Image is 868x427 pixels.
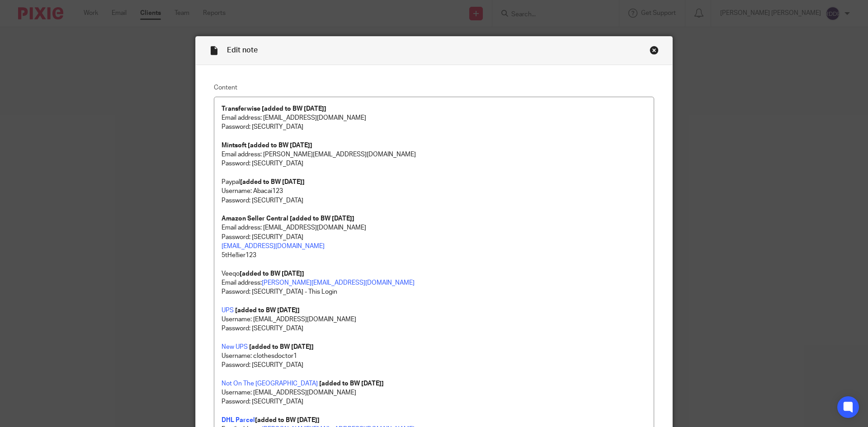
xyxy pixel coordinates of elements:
[222,269,646,278] p: Veeqo
[222,324,646,333] p: Password: [SECURITY_DATA]
[222,216,354,222] strong: Amazon Seller Central [added to BW [DATE]]
[222,315,646,324] p: Username: [EMAIL_ADDRESS][DOMAIN_NAME]
[214,83,654,92] label: Content
[650,46,659,55] div: Close this dialog window
[222,150,646,159] p: Email address: [PERSON_NAME][EMAIL_ADDRESS][DOMAIN_NAME]
[222,122,646,131] p: Password: [SECURITY_DATA]
[249,344,314,350] strong: [added to BW [DATE]]
[222,278,646,287] p: Email address:
[319,380,384,387] strong: [added to BW [DATE]]
[222,113,646,122] p: Email address: [EMAIL_ADDRESS][DOMAIN_NAME]
[235,307,300,314] strong: [added to BW [DATE]]
[262,280,415,286] a: [PERSON_NAME][EMAIL_ADDRESS][DOMAIN_NAME]
[222,142,246,149] strong: Mintsoft
[222,287,646,296] p: Password: [SECURITY_DATA] - This Login
[222,380,318,387] a: Not On The [GEOGRAPHIC_DATA]
[222,196,646,205] p: Password: [SECURITY_DATA]
[227,47,258,54] span: Edit note
[240,179,305,185] strong: [added to BW [DATE]]
[222,178,646,196] p: Paypal Username: Abacai123
[222,388,646,397] p: Username: [EMAIL_ADDRESS][DOMAIN_NAME]
[240,271,304,277] strong: [added to BW [DATE]]
[222,307,234,314] a: UPS
[222,417,255,423] a: DHL Parcel
[222,106,326,112] strong: Transferwise [added to BW [DATE]]
[255,417,320,423] strong: [added to BW [DATE]]
[222,352,646,361] p: Username: clothesdoctor1
[222,251,646,260] p: 5tHe!!ier123
[222,223,646,242] p: Email address: [EMAIL_ADDRESS][DOMAIN_NAME] Password: [SECURITY_DATA]
[222,344,248,350] a: New UPS
[222,159,646,168] p: Password: [SECURITY_DATA]
[222,361,646,370] p: Password: [SECURITY_DATA]
[248,142,312,149] strong: [added to BW [DATE]]
[222,243,325,249] a: [EMAIL_ADDRESS][DOMAIN_NAME]
[222,397,646,406] p: Password: [SECURITY_DATA]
